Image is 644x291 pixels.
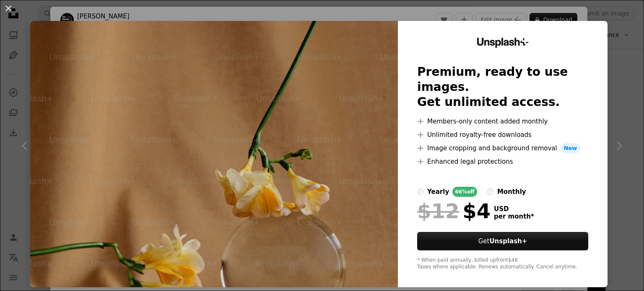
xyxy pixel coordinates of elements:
li: Image cropping and background removal [417,143,588,153]
div: * When paid annually, billed upfront $48 Taxes where applicable. Renews automatically. Cancel any... [417,257,588,270]
span: New [561,143,581,153]
input: monthly [487,188,494,195]
div: 66% off [452,187,477,197]
div: yearly [427,187,449,197]
span: $12 [417,200,459,222]
li: Unlimited royalty-free downloads [417,130,588,140]
li: Enhanced legal protections [417,157,588,167]
span: USD [494,205,534,213]
div: $4 [417,200,491,222]
li: Members-only content added monthly [417,116,588,126]
input: yearly66%off [417,188,424,195]
h2: Premium, ready to use images. Get unlimited access. [417,64,588,110]
span: per month * [494,213,534,220]
strong: Unsplash+ [489,237,527,245]
div: monthly [497,187,526,197]
button: GetUnsplash+ [417,232,588,250]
